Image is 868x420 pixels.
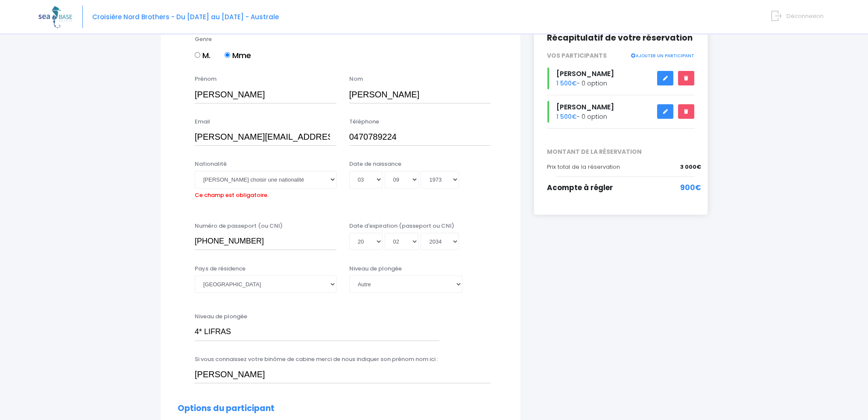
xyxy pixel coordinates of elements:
[349,160,401,168] label: Date de naissance
[630,51,694,59] a: AJOUTER UN PARTICIPANT
[178,404,503,414] h2: Options du participant
[556,69,614,79] span: [PERSON_NAME]
[195,188,269,200] label: Ce champ est obligatoire.
[195,264,245,273] label: Pays de résidence
[225,50,251,61] label: Mme
[195,355,438,364] label: Si vous connaissez votre binôme de cabine merci de nous indiquer son prénom nom ici :
[349,264,402,273] label: Niveau de plongée
[195,222,283,230] label: Numéro de passeport (ou CNI)
[349,117,379,126] label: Téléphone
[541,68,701,89] div: - 0 option
[547,32,695,43] h2: Récapitulatif de votre réservation
[195,52,200,58] input: M.
[547,163,620,171] span: Prix total de la réservation
[541,51,701,60] div: VOS PARTICIPANTS
[92,12,279,21] span: Croisière Nord Brothers - Du [DATE] au [DATE] - Australe
[680,163,701,171] span: 3 000€
[195,50,210,61] label: M.
[547,182,613,193] span: Acompte à régler
[195,323,439,341] input: Veuillez indiquer votre niveau de plongée
[195,312,247,321] label: Niveau de plongée
[349,222,454,230] label: Date d'expiration (passeport ou CNI)
[556,102,614,112] span: [PERSON_NAME]
[195,35,212,44] label: Genre
[349,75,363,83] label: Nom
[556,79,577,88] span: 1 500€
[225,52,230,58] input: Mme
[541,147,701,156] span: MONTANT DE LA RÉSERVATION
[556,112,577,121] span: 1 500€
[195,75,216,83] label: Prénom
[195,160,227,168] label: Nationalité
[786,12,824,20] span: Déconnexion
[195,117,210,126] label: Email
[680,182,701,194] span: 900€
[541,101,701,123] div: - 0 option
